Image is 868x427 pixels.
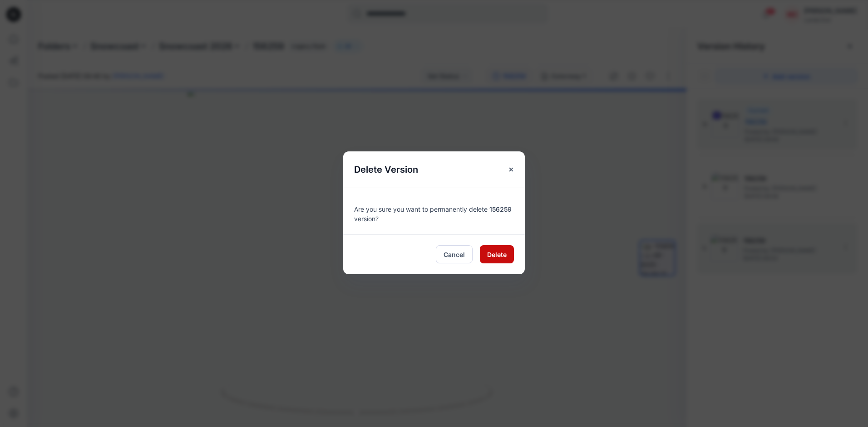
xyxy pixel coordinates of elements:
[503,161,519,178] button: Close
[354,199,514,223] div: Are you sure you want to permanently delete version?
[489,205,512,213] span: 156259
[480,245,514,263] button: Delete
[444,250,465,259] span: Cancel
[343,151,429,188] h5: Delete Version
[487,250,507,259] span: Delete
[436,245,473,263] button: Cancel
